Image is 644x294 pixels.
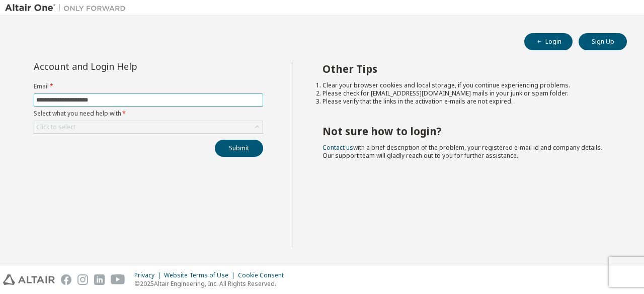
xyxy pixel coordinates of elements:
[323,81,609,89] li: Clear your browser cookies and local storage, if you continue experiencing problems.
[36,123,75,131] div: Click to select
[215,140,263,157] button: Submit
[94,274,105,285] img: linkedin.svg
[34,62,217,70] div: Account and Login Help
[134,271,164,279] div: Privacy
[579,33,627,50] button: Sign Up
[3,274,55,285] img: altair_logo.svg
[77,274,88,285] img: instagram.svg
[111,274,125,285] img: youtube.svg
[34,121,263,133] div: Click to select
[323,89,609,97] li: Please check for [EMAIL_ADDRESS][DOMAIN_NAME] mails in your junk or spam folder.
[61,274,71,285] img: facebook.svg
[323,143,602,160] span: with a brief description of the problem, your registered e-mail id and company details. Our suppo...
[323,143,353,152] a: Contact us
[34,82,263,90] label: Email
[323,97,609,106] li: Please verify that the links in the activation e-mails are not expired.
[5,3,131,13] img: Altair One
[323,125,609,138] h2: Not sure how to login?
[323,62,609,75] h2: Other Tips
[34,110,263,118] label: Select what you need help with
[164,271,238,279] div: Website Terms of Use
[134,279,290,288] p: © 2025 Altair Engineering, Inc. All Rights Reserved.
[238,271,290,279] div: Cookie Consent
[524,33,573,50] button: Login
